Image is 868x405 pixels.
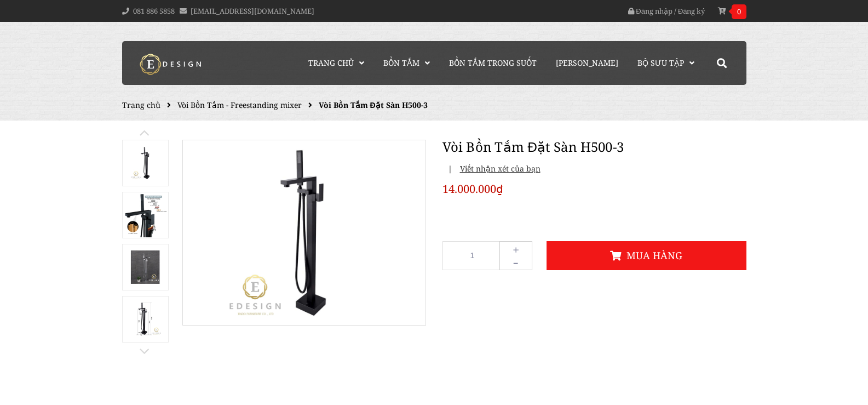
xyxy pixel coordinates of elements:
span: Bộ Sưu Tập [637,58,684,68]
span: Vòi Bồn Tắm Đặt Sàn H500-3 [319,100,428,110]
img: Vòi Bồn Tắm Đặt Sàn H500-3 [123,250,168,284]
a: 081 886 5858 [133,6,175,16]
a: [PERSON_NAME] [548,41,626,85]
button: + [499,241,532,257]
span: [PERSON_NAME] [556,58,618,68]
span: Bồn Tắm [383,58,419,68]
a: Vòi Bồn Tắm - Freestanding mixer [177,100,302,110]
button: - [499,254,532,270]
a: Trang chủ [122,100,160,110]
span: Bồn Tắm Trong Suốt [449,58,537,68]
img: Vòi Bồn Tắm Đặt Sàn H500-3 [123,303,168,336]
button: Mua hàng [547,241,746,270]
span: / [674,6,676,16]
img: logo Kreiner Germany - Edesign Interior [130,53,212,75]
a: Bồn Tắm Trong Suốt [441,41,545,85]
span: Viết nhận xét của bạn [455,163,541,174]
span: Trang chủ [308,58,354,68]
a: Bồn Tắm [375,41,438,85]
span: 0 [732,4,746,19]
span: | [448,163,452,174]
a: Bộ Sưu Tập [629,41,703,85]
span: 14.000.000₫ [442,181,503,197]
a: [EMAIL_ADDRESS][DOMAIN_NAME] [191,6,314,16]
a: Trang chủ [300,41,372,85]
img: Vòi Bồn Tắm Đặt Sàn H500-3 [123,146,168,180]
h1: Vòi Bồn Tắm Đặt Sàn H500-3 [442,137,746,157]
img: Vòi Bồn Tắm Đặt Sàn H500-3 [123,193,168,237]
